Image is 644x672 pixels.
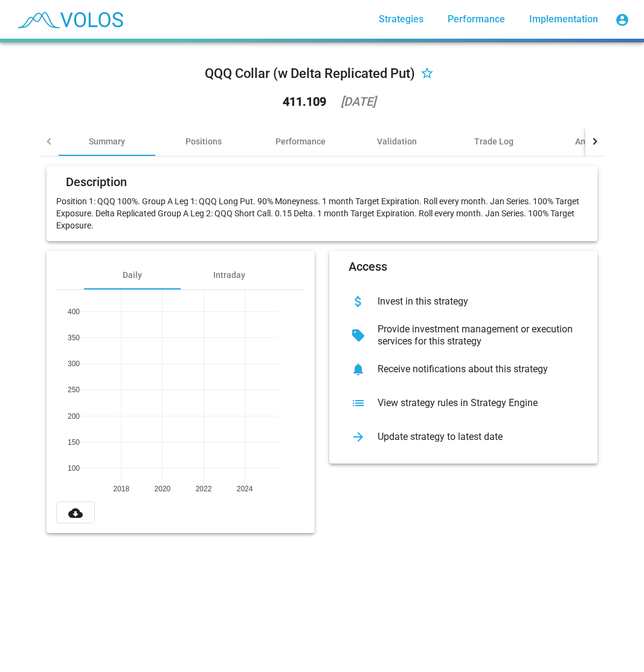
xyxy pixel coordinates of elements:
div: Update strategy to latest date [368,431,578,443]
button: View strategy rules in Strategy Engine [339,386,588,420]
mat-icon: account_circle [615,13,630,27]
div: [DATE] [341,95,376,108]
div: Receive notifications about this strategy [368,363,578,375]
span: Performance [448,13,505,25]
div: Positions [185,135,222,147]
button: Invest in this strategy [339,285,588,318]
span: Strategies [379,13,423,25]
p: Position 1: QQQ 100%. Group A Leg 1: QQQ Long Put. 90% Moneyness. 1 month Target Expiration. Roll... [56,195,588,231]
div: Summary [89,135,125,147]
div: Validation [377,135,417,147]
div: Analyze [575,135,606,147]
mat-icon: star_border [420,67,434,82]
button: Receive notifications about this strategy [339,352,588,386]
div: Performance [275,135,326,147]
div: Intraday [213,269,245,281]
mat-icon: notifications [349,360,368,379]
img: blue_transparent.png [10,4,129,34]
a: Performance [438,8,515,30]
div: Trade Log [474,135,514,147]
mat-icon: attach_money [349,292,368,311]
summary: DescriptionPosition 1: QQQ 100%. Group A Leg 1: QQQ Long Put. 90% Moneyness. 1 month Target Expir... [39,157,605,543]
div: Provide investment management or execution services for this strategy [368,323,578,347]
div: View strategy rules in Strategy Engine [368,397,578,409]
button: Update strategy to latest date [339,420,588,454]
div: 411.109 [283,95,326,108]
mat-card-title: Access [349,260,387,273]
button: Provide investment management or execution services for this strategy [339,318,588,352]
mat-icon: list [349,393,368,413]
a: Strategies [369,8,433,30]
mat-icon: arrow_forward [349,427,368,447]
mat-card-title: Description [66,176,127,188]
div: Invest in this strategy [368,296,578,308]
span: Implementation [529,13,598,25]
mat-icon: cloud_download [68,506,83,520]
a: Implementation [520,8,608,30]
div: Daily [123,269,142,281]
div: QQQ Collar (w Delta Replicated Put) [205,64,415,83]
mat-icon: sell [349,326,368,345]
